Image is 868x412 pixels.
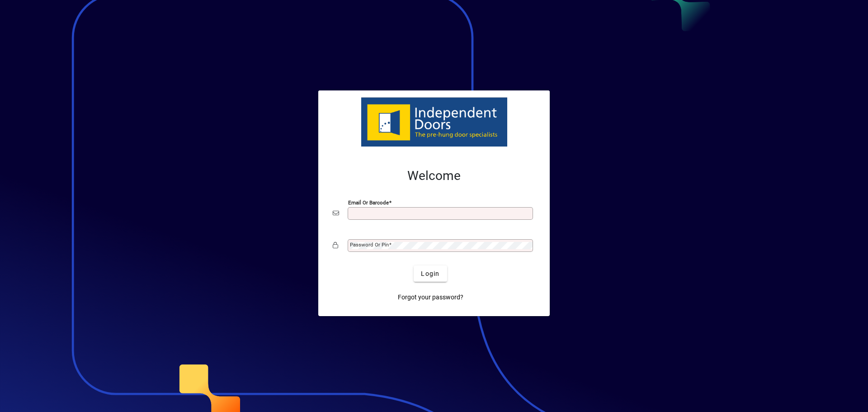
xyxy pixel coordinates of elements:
button: Login [414,265,447,282]
mat-label: Email or Barcode [348,199,389,206]
span: Login [421,269,439,279]
a: Forgot your password? [394,289,467,305]
span: Forgot your password? [398,293,463,302]
mat-label: Password or Pin [350,242,389,248]
h2: Welcome [333,168,535,184]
